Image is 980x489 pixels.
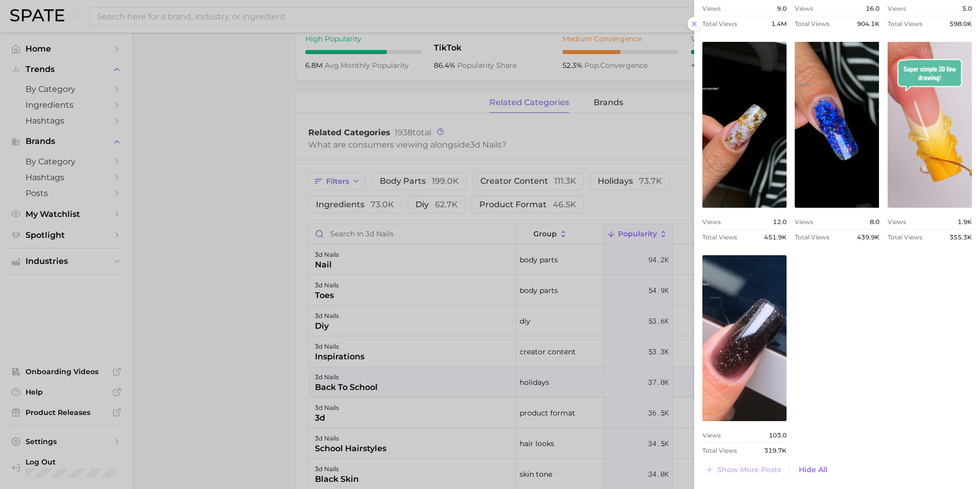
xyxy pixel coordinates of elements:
[702,218,721,226] span: Views
[795,233,829,241] span: Total Views
[769,431,787,439] span: 103.0
[949,20,972,28] span: 598.0k
[949,233,972,241] span: 355.3k
[857,20,879,28] span: 904.1k
[777,5,787,12] span: 9.0
[796,463,830,477] button: Hide All
[888,233,922,241] span: Total Views
[771,20,787,28] span: 1.4m
[795,20,829,28] span: Total Views
[764,447,787,454] span: 319.7k
[866,5,879,12] span: 16.0
[702,5,721,12] span: Views
[958,218,972,226] span: 1.9k
[702,233,737,241] span: Total Views
[702,462,783,477] button: Show more posts
[795,218,813,226] span: Views
[717,466,781,474] span: Show more posts
[702,20,737,28] span: Total Views
[795,5,813,12] span: Views
[857,233,879,241] span: 439.9k
[888,20,922,28] span: Total Views
[870,218,879,226] span: 8.0
[702,447,737,454] span: Total Views
[888,5,906,12] span: Views
[702,431,721,439] span: Views
[799,466,827,474] span: Hide All
[888,218,906,226] span: Views
[764,233,787,241] span: 451.9k
[962,5,972,12] span: 5.0
[773,218,787,226] span: 12.0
